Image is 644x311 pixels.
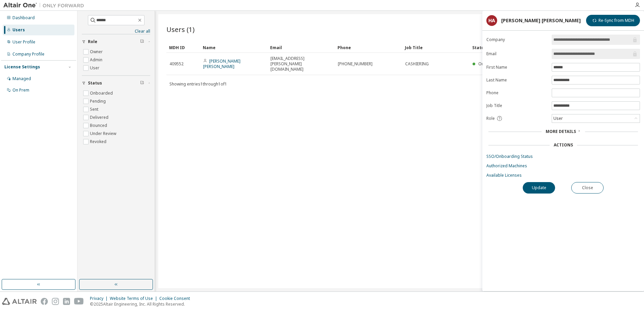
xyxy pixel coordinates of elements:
[405,42,467,53] div: Job Title
[88,80,102,86] span: Status
[12,76,31,81] div: Managed
[82,34,150,49] button: Role
[501,18,581,23] div: [PERSON_NAME] [PERSON_NAME]
[486,77,548,83] label: Last Name
[90,130,118,138] label: Under Review
[12,88,29,93] div: On Prem
[90,56,104,64] label: Admin
[203,58,240,69] a: [PERSON_NAME] [PERSON_NAME]
[586,15,640,26] button: Re-Sync from MDH
[478,61,501,67] span: Onboarded
[2,298,37,305] img: altair_logo.svg
[3,2,88,9] img: Altair One
[486,65,548,70] label: First Name
[90,97,107,105] label: Pending
[90,113,110,122] label: Delivered
[486,51,548,57] label: Email
[74,298,84,305] img: youtube.svg
[270,56,332,72] span: [EMAIL_ADDRESS][PERSON_NAME][DOMAIN_NAME]
[90,301,194,307] p: © 2025 Altair Engineering, Inc. All Rights Reserved.
[169,42,197,53] div: MDH ID
[90,296,110,301] div: Privacy
[140,39,144,44] span: Clear filter
[88,39,97,44] span: Role
[169,61,184,67] span: 409552
[486,103,548,108] label: Job Title
[166,25,195,34] span: Users (1)
[63,298,70,305] img: linkedin.svg
[523,182,555,194] button: Update
[12,15,35,21] div: Dashboard
[472,42,598,53] div: Status
[12,39,35,45] div: User Profile
[90,64,101,72] label: User
[90,122,108,130] label: Bounced
[486,154,640,159] a: SSO/Onboarding Status
[552,115,564,122] div: User
[571,182,604,194] button: Close
[90,89,114,97] label: Onboarded
[12,51,44,57] div: Company Profile
[90,48,104,56] label: Owner
[486,37,548,42] label: Company
[270,42,332,53] div: Email
[90,138,108,146] label: Revoked
[486,90,548,96] label: Phone
[337,42,399,53] div: Phone
[486,15,497,26] div: HA
[338,61,373,67] span: [PHONE_NUMBER]
[52,298,59,305] img: instagram.svg
[41,298,48,305] img: facebook.svg
[405,61,429,67] span: CASHIERING
[203,42,265,53] div: Name
[169,81,227,87] span: Showing entries 1 through 1 of 1
[90,105,100,113] label: Sent
[486,173,640,178] a: Available Licenses
[110,296,159,301] div: Website Terms of Use
[486,116,495,121] span: Role
[546,129,576,134] span: More Details
[82,29,150,34] a: Clear all
[82,76,150,91] button: Status
[140,80,144,86] span: Clear filter
[552,114,640,123] div: User
[554,142,573,148] div: Actions
[486,163,640,169] a: Authorized Machines
[4,64,40,70] div: License Settings
[12,27,25,33] div: Users
[159,296,194,301] div: Cookie Consent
